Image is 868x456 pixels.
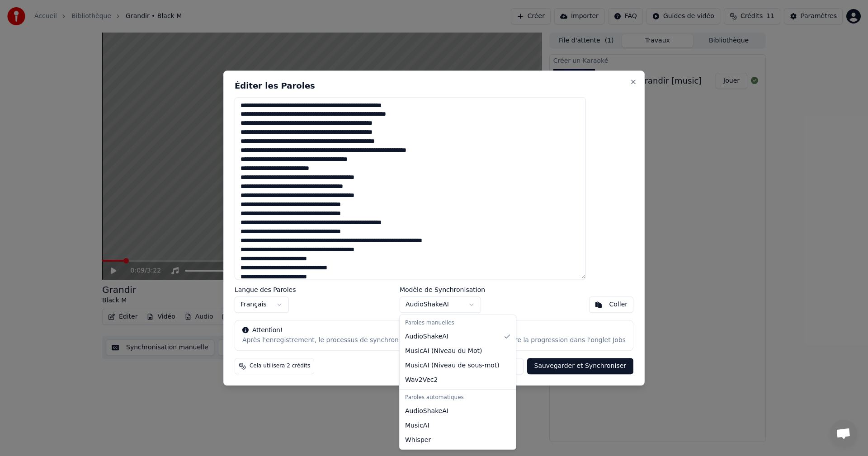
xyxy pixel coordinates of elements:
[401,391,514,404] div: Paroles automatiques
[405,361,500,370] span: MusicAI ( Niveau de sous-mot )
[405,436,431,445] span: Whisper
[405,407,448,416] span: AudioShakeAI
[405,332,448,341] span: AudioShakeAI
[401,317,514,329] div: Paroles manuelles
[405,347,482,356] span: MusicAI ( Niveau du Mot )
[405,421,429,430] span: MusicAI
[405,376,438,385] span: Wav2Vec2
